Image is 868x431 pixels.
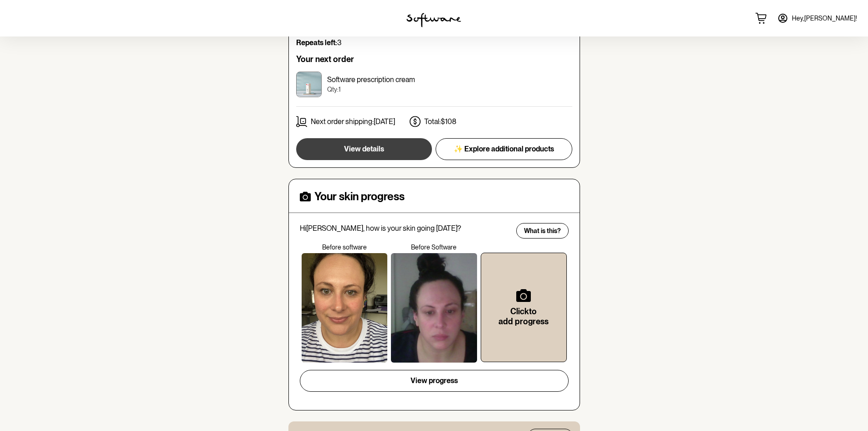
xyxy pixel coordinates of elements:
p: Software prescription cream [327,75,415,84]
p: Hi [PERSON_NAME] , how is your skin going [DATE]? [300,224,510,233]
span: ✨ Explore additional products [454,145,554,153]
strong: Repeats left: [296,38,337,47]
p: 3 [296,38,572,47]
h4: Your skin progress [314,190,405,203]
p: Qty: 1 [327,86,415,93]
img: software logo [406,13,461,27]
button: View progress [300,370,569,392]
span: View details [344,145,384,153]
button: View details [296,138,432,160]
span: Hey, [PERSON_NAME] ! [792,15,857,22]
button: ✨ Explore additional products [436,138,572,160]
span: What is this? [524,227,561,235]
span: View progress [411,376,458,385]
p: Before software [300,244,390,251]
button: What is this? [516,223,569,239]
img: cktujd3cr00003e5xydhm4e2c.jpg [296,72,322,97]
p: Next order shipping: [DATE] [311,117,395,126]
p: Before Software [389,244,479,251]
p: Total: $108 [424,117,457,126]
h6: Your next order [296,54,572,64]
a: Hey,[PERSON_NAME]! [772,7,863,29]
h6: Click to add progress [496,306,552,326]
